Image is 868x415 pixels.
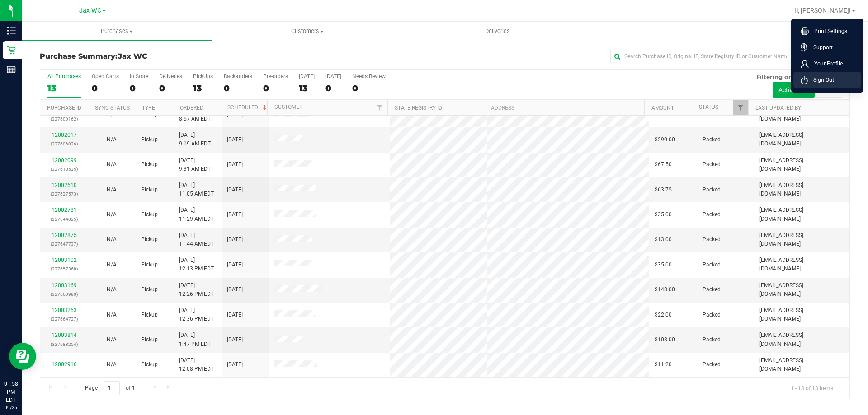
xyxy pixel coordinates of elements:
p: (327606036) [46,140,82,148]
span: [DATE] [227,336,243,344]
span: [EMAIL_ADDRESS][DOMAIN_NAME] [759,256,844,273]
a: 12003814 [52,332,77,338]
a: Support [801,43,858,52]
span: Pickup [141,360,158,369]
span: Not Applicable [107,161,117,168]
span: [DATE] [227,311,243,319]
a: Sync Status [95,105,130,111]
span: Not Applicable [107,312,117,318]
span: [DATE] 12:26 PM EDT [179,281,214,298]
a: Ordered [180,105,203,111]
div: [DATE] [299,73,315,79]
button: N/A [107,261,117,269]
a: 12002875 [52,232,77,238]
p: (327600162) [46,115,82,123]
span: [DATE] 12:08 PM EDT [179,356,214,373]
span: Page of 1 [77,381,142,395]
span: Not Applicable [107,286,117,293]
span: $13.00 [655,235,672,244]
span: Hi, [PERSON_NAME]! [792,7,851,14]
span: [EMAIL_ADDRESS][DOMAIN_NAME] [759,181,844,198]
span: [DATE] 11:44 AM EDT [179,231,214,248]
p: (327660980) [46,290,82,298]
div: [DATE] [325,73,341,79]
span: [DATE] 9:19 AM EDT [179,131,211,148]
a: Amount [651,105,674,111]
span: Deliveries [473,27,522,35]
span: Support [808,43,833,52]
span: [DATE] 12:13 PM EDT [179,256,214,273]
span: [DATE] [227,135,243,144]
span: $35.00 [655,261,672,269]
p: (327688254) [46,340,82,349]
div: 0 [159,83,182,93]
span: [DATE] [227,285,243,294]
div: In Store [130,73,148,79]
span: $22.00 [655,311,672,319]
span: $108.00 [655,336,675,344]
span: Not Applicable [107,336,117,343]
span: Print Settings [809,27,847,36]
p: (327657368) [46,265,82,273]
span: [DATE] [227,186,243,194]
a: 12002099 [52,157,77,163]
span: Pickup [141,210,158,219]
p: (327627573) [46,190,82,198]
a: 12003169 [52,282,77,289]
span: [DATE] 9:31 AM EDT [179,156,211,173]
span: [DATE] 1:47 PM EDT [179,331,211,348]
span: Packed [703,285,721,294]
span: [DATE] [227,360,243,369]
button: N/A [107,186,117,194]
span: [EMAIL_ADDRESS][DOMAIN_NAME] [759,306,844,323]
span: Packed [703,160,721,169]
span: Packed [703,235,721,244]
a: Filter [733,100,748,115]
a: Filter [373,100,387,115]
a: Status [699,104,718,110]
span: Pickup [141,261,158,269]
span: $11.20 [655,360,672,369]
span: $148.00 [655,285,675,294]
span: [EMAIL_ADDRESS][DOMAIN_NAME] [759,331,844,348]
div: 0 [224,83,252,93]
a: 12003102 [52,257,77,263]
a: Purchase ID [47,105,81,111]
span: Not Applicable [107,236,117,242]
span: Not Applicable [107,187,117,193]
span: Pickup [141,160,158,169]
span: Purchases [22,27,212,35]
a: Scheduled [227,104,269,111]
span: $63.75 [655,186,672,194]
span: Customers [212,27,402,35]
div: 0 [130,83,148,93]
a: 12002610 [52,182,77,188]
span: 1 - 13 of 13 items [783,381,840,395]
div: Pre-orders [263,73,288,79]
span: [DATE] [227,160,243,169]
div: 13 [193,83,213,93]
inline-svg: Reports [7,65,16,74]
span: Packed [703,336,721,344]
div: 0 [352,83,386,93]
span: [EMAIL_ADDRESS][DOMAIN_NAME] [759,156,844,173]
span: Not Applicable [107,261,117,268]
p: (327664727) [46,315,82,323]
span: $35.00 [655,210,672,219]
span: Pickup [141,135,158,144]
span: Jax WC [79,7,101,14]
a: Type [142,105,155,111]
div: Needs Review [352,73,386,79]
p: (327644025) [46,215,82,224]
span: Packed [703,135,721,144]
button: N/A [107,311,117,319]
a: Purchases [22,22,212,41]
span: [DATE] 11:05 AM EDT [179,181,214,198]
div: 13 [47,83,81,93]
span: Pickup [141,336,158,344]
button: N/A [107,135,117,144]
span: Pickup [141,186,158,194]
a: 12002017 [52,132,77,138]
iframe: Resource center [9,343,36,370]
p: 09/25 [4,404,18,411]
